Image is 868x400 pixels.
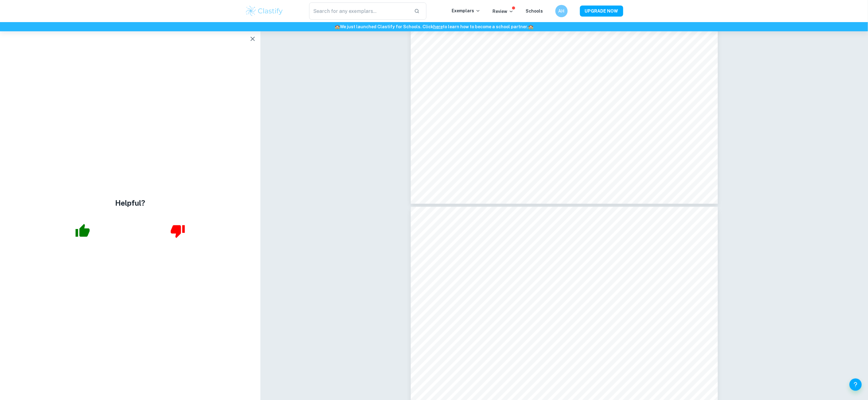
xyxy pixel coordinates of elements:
p: Review [493,8,514,15]
a: Schools [526,9,543,14]
p: Exemplars [452,7,481,14]
h6: We just launched Clastify for Schools. Click to learn how to become a school partner. [1,23,867,30]
h6: AH [558,8,565,14]
a: here [433,24,443,29]
button: UPGRADE NOW [580,6,623,17]
span: 🏫 [528,24,533,29]
span: 🏫 [335,24,340,29]
img: Clastify logo [245,5,284,17]
h4: Helpful? [115,198,145,209]
button: AH [555,5,568,17]
input: Search for any exemplars... [309,2,410,20]
button: Help and Feedback [850,379,862,391]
